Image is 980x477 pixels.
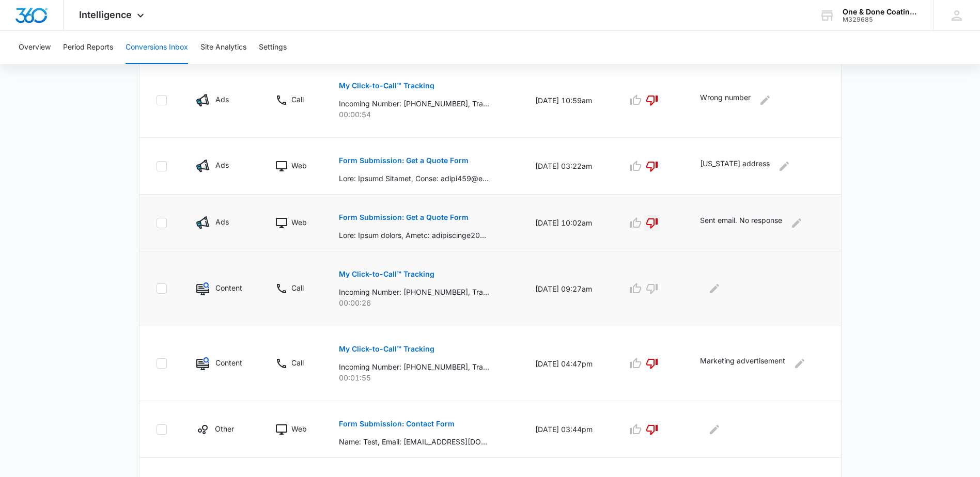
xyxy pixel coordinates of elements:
button: Edit Comments [776,158,792,174]
p: Incoming Number: [PHONE_NUMBER], Tracking Number: [PHONE_NUMBER], Ring To: [PHONE_NUMBER], Caller... [339,287,489,297]
p: Lore: Ipsum dolors, Ametc: adipiscinge204@seddo.eiu, Tempori: 236 utlabo etdo magna , , Aliqu , E... [339,230,489,241]
td: [DATE] 10:59am [523,63,615,138]
button: Form Submission: Get a Quote Form [339,205,469,230]
p: Other [215,423,234,434]
button: My Click-to-Call™ Tracking [339,262,434,287]
p: Sent email. No response [700,215,782,231]
p: My Click-to-Call™ Tracking [339,345,434,353]
p: [US_STATE] address [700,158,770,174]
td: [DATE] 10:02am [523,195,615,251]
p: 00:00:26 [339,297,510,308]
button: Form Submission: Contact Form [339,411,455,436]
p: My Click-to-Call™ Tracking [339,271,434,278]
p: Ads [215,160,229,170]
td: [DATE] 09:27am [523,251,615,326]
button: Edit Comments [788,215,805,231]
td: [DATE] 04:47pm [523,326,615,401]
div: account name [843,8,918,16]
td: [DATE] 03:22am [523,138,615,195]
p: Incoming Number: [PHONE_NUMBER], Tracking Number: [PHONE_NUMBER], Ring To: [PHONE_NUMBER], Caller... [339,361,489,372]
p: Ads [215,94,229,105]
p: Content [215,357,242,368]
button: Edit Comments [791,355,808,372]
p: Marketing advertisement [700,355,785,372]
button: My Click-to-Call™ Tracking [339,73,434,98]
button: Edit Comments [706,280,723,297]
p: Wrong number [700,92,751,108]
p: Ads [215,216,229,227]
p: Form Submission: Get a Quote Form [339,157,469,164]
p: 00:00:54 [339,109,510,120]
button: Overview [19,31,51,64]
button: Site Analytics [200,31,246,64]
p: Web [291,217,307,228]
p: 00:01:55 [339,372,510,383]
p: Call [291,357,304,368]
p: Form Submission: Get a Quote Form [339,214,469,221]
button: Settings [259,31,287,64]
button: Form Submission: Get a Quote Form [339,148,469,173]
p: Lore: Ipsumd Sitamet, Conse: adipi459@elits.doe, Tempori: 9923 Utlab Etdolo Magna, 7811 Aliqu Eni... [339,173,489,184]
button: Edit Comments [706,421,723,438]
p: My Click-to-Call™ Tracking [339,82,434,89]
p: Web [291,160,307,171]
button: Period Reports [63,31,113,64]
p: Name: Test, Email: [EMAIL_ADDRESS][DOMAIN_NAME], Phone: [PHONE_NUMBER], Tracking ID: 26At8-GNQYq-... [339,436,489,447]
p: Content [215,282,242,293]
button: Edit Comments [757,92,773,108]
p: Call [291,94,304,105]
p: Web [291,423,307,434]
p: Incoming Number: [PHONE_NUMBER], Tracking Number: [PHONE_NUMBER], Ring To: [PHONE_NUMBER], Caller... [339,98,489,109]
td: [DATE] 03:44pm [523,401,615,458]
div: account id [843,16,918,23]
button: My Click-to-Call™ Tracking [339,337,434,361]
p: Call [291,282,304,293]
button: Conversions Inbox [126,31,188,64]
span: Intelligence [79,9,132,20]
p: Form Submission: Contact Form [339,420,455,427]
